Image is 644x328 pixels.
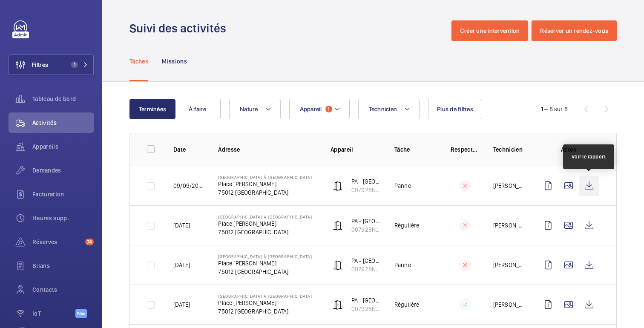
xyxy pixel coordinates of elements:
[460,27,520,34] font: Créer une intervention
[394,262,411,268] font: Panne
[351,218,515,224] font: PA - [GEOGRAPHIC_DATA] - Entrée de gare face voie R (ex PA27)
[394,222,420,229] font: Régulière
[333,299,343,310] img: automatic_door.svg
[175,99,221,119] button: À faire
[189,106,206,112] font: À faire
[74,62,76,68] font: 1
[129,58,148,65] font: Tâches
[218,299,276,306] font: Place [PERSON_NAME]
[493,301,536,308] font: [PERSON_NAME]
[394,146,410,153] font: Tâche
[358,99,420,119] button: Technicien
[351,297,515,304] font: PA - [GEOGRAPHIC_DATA] - Entrée de gare face voie R (ex PA27)
[333,260,343,270] img: automatic_door.svg
[218,308,288,315] font: 75012 [GEOGRAPHIC_DATA]
[532,20,617,41] button: Réserver un rendez-vous
[351,187,409,193] font: 007928N-P-2-15-0-27
[32,143,58,150] font: Appareils
[32,61,48,68] font: Filtres
[173,262,190,268] font: [DATE]
[32,310,41,317] font: IoT
[32,119,57,126] font: Activités
[437,106,473,112] font: Plus de filtres
[572,154,606,160] font: Voir le rapport
[32,215,69,222] font: Heures supp.
[218,229,288,236] font: 75012 [GEOGRAPHIC_DATA]
[331,146,354,153] font: Appareil
[493,222,536,229] font: [PERSON_NAME]
[218,189,288,196] font: 75012 [GEOGRAPHIC_DATA]
[32,167,61,174] font: Demandes
[162,58,187,65] font: Missions
[351,257,515,264] font: PA - [GEOGRAPHIC_DATA] - Entrée de gare face voie R (ex PA27)
[493,182,536,189] font: [PERSON_NAME]
[173,146,186,153] font: Date
[9,55,94,75] button: Filtres1
[451,20,529,41] button: Créer une intervention
[351,226,409,233] font: 007928N-P-2-15-0-27
[328,106,330,112] font: 1
[218,293,312,299] font: [GEOGRAPHIC_DATA] à [GEOGRAPHIC_DATA]
[561,146,576,153] font: Actes
[218,260,276,267] font: Place [PERSON_NAME]
[173,222,190,229] font: [DATE]
[218,181,276,187] font: Place [PERSON_NAME]
[218,175,312,180] font: [GEOGRAPHIC_DATA] à [GEOGRAPHIC_DATA]
[540,27,608,34] font: Réserver un rendez-vous
[289,99,350,119] button: Appareil1
[394,182,411,189] font: Panne
[32,239,57,245] font: Réserves
[32,191,64,198] font: Facturation
[77,311,85,316] font: Bêta
[428,99,482,119] button: Plus de filtres
[493,262,536,268] font: [PERSON_NAME]
[218,268,288,275] font: 75012 [GEOGRAPHIC_DATA]
[333,220,343,230] img: automatic_door.svg
[333,181,343,191] img: automatic_door.svg
[139,106,166,112] font: Terminées
[218,214,312,219] font: [GEOGRAPHIC_DATA] à [GEOGRAPHIC_DATA]
[351,266,409,273] font: 007928N-P-2-15-0-27
[240,106,258,112] font: Nature
[129,21,226,35] font: Suivi des activités
[218,146,240,153] font: Adresse
[300,106,322,112] font: Appareil
[369,106,397,112] font: Technicien
[173,301,190,308] font: [DATE]
[32,262,50,269] font: Bilans
[493,146,523,153] font: Technicien
[351,305,409,312] font: 007928N-P-2-15-0-27
[394,301,420,308] font: Régulière
[173,182,206,189] font: 09/09/2025
[541,106,568,112] font: 1 – 8 sur 8
[351,178,515,185] font: PA - [GEOGRAPHIC_DATA] - Entrée de gare face voie R (ex PA27)
[229,99,281,119] button: Nature
[451,146,500,153] font: Respecter le délai
[218,254,312,259] font: [GEOGRAPHIC_DATA] à [GEOGRAPHIC_DATA]
[218,220,276,227] font: Place [PERSON_NAME]
[129,99,175,119] button: Terminées
[32,286,57,293] font: Contacts
[32,95,76,102] font: Tableau de bord
[87,239,92,245] font: 74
